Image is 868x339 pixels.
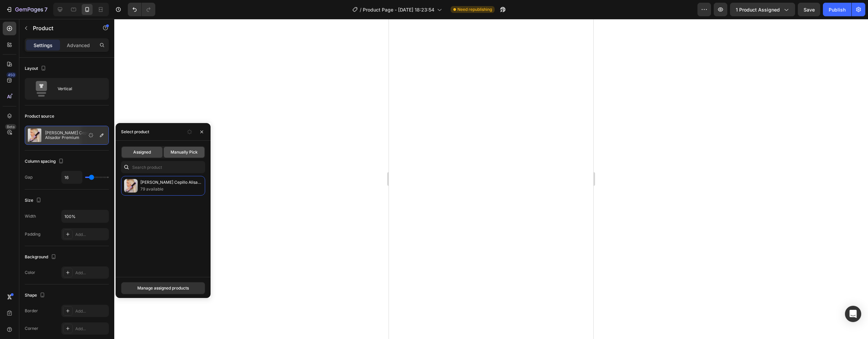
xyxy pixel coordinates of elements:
[171,149,198,155] span: Manually Pick
[58,81,99,97] div: Vertical
[28,128,41,142] img: product feature img
[121,161,205,173] input: Search in Settings & Advanced
[25,213,36,219] div: Width
[62,210,108,222] input: Auto
[25,231,40,237] div: Padding
[133,149,151,155] span: Assigned
[34,42,53,49] p: Settings
[121,129,149,135] div: Select product
[33,24,91,32] p: Product
[25,157,65,166] div: Column spacing
[25,308,38,314] div: Border
[798,3,820,16] button: Save
[6,72,16,78] div: 450
[457,6,492,13] span: Need republishing
[67,42,90,49] p: Advanced
[75,232,107,238] div: Add...
[730,3,795,16] button: 1 product assigned
[62,171,82,183] input: Auto
[75,308,107,314] div: Add...
[25,174,33,180] div: Gap
[389,19,593,339] iframe: Design area
[363,6,434,13] span: Product Page - [DATE] 18:23:54
[829,6,846,13] div: Publish
[25,253,58,262] div: Background
[5,124,16,129] div: Beta
[140,186,202,193] p: 79 available
[736,6,780,13] span: 1 product assigned
[804,7,815,13] span: Save
[44,5,47,14] p: 7
[845,306,861,322] div: Open Intercom Messenger
[75,270,107,276] div: Add...
[360,6,361,13] span: /
[75,326,107,332] div: Add...
[45,131,106,140] p: [PERSON_NAME] Cepillo Alisador Premium
[25,291,46,300] div: Shape
[128,3,155,16] div: Undo/Redo
[137,285,189,291] div: Manage assigned products
[823,3,851,16] button: Publish
[140,179,202,186] p: [PERSON_NAME] Cepillo Alisador Premium
[25,325,38,332] div: Corner
[25,64,47,73] div: Layout
[25,196,43,205] div: Size
[25,270,35,276] div: Color
[121,282,205,294] button: Manage assigned products
[25,113,54,119] div: Product source
[124,179,138,193] img: collections
[3,3,51,16] button: 7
